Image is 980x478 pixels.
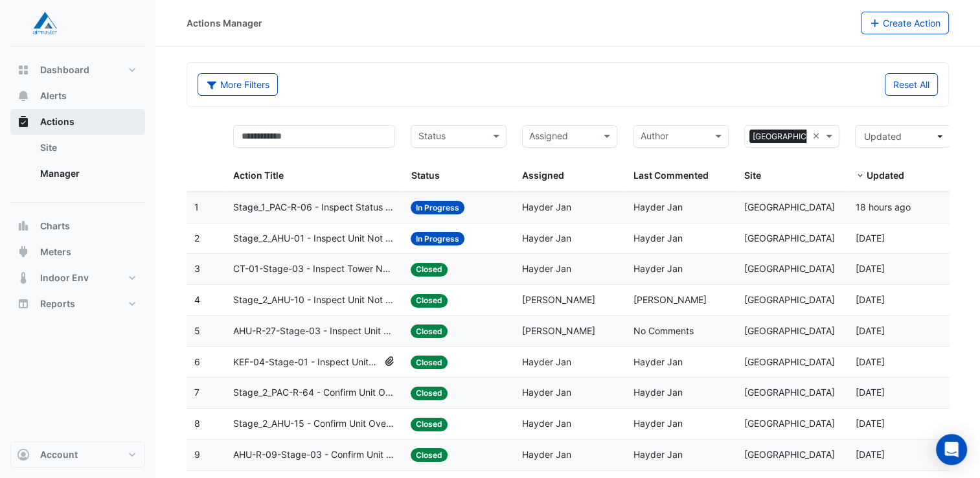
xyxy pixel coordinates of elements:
[633,356,682,367] span: Hayder Jan
[522,201,571,212] span: Hayder Jan
[522,294,595,305] span: [PERSON_NAME]
[233,293,395,308] span: Stage_2_AHU-10 - Inspect Unit Not Operating
[194,356,200,367] span: 6
[198,73,278,96] button: More Filters
[187,16,262,30] div: Actions Manager
[30,161,145,187] a: Manager
[233,448,395,462] span: AHU-R-09-Stage-03 - Confirm Unit Overnight Operation (Energy Waste)
[194,294,200,305] span: 4
[633,170,708,181] span: Last Commented
[855,294,884,305] span: 2025-09-15T13:35:53.504
[10,239,145,265] button: Meters
[10,291,145,317] button: Reports
[855,325,884,336] span: 2025-09-15T11:47:45.020
[17,63,30,76] app-icon: Dashboard
[411,294,448,308] span: Closed
[233,200,395,215] span: Stage_1_PAC-R-06 - Inspect Status Broken Switch
[194,387,199,398] span: 7
[522,325,595,336] span: [PERSON_NAME]
[10,83,145,109] button: Alerts
[194,449,200,460] span: 9
[633,418,682,429] span: Hayder Jan
[411,448,448,462] span: Closed
[522,170,564,181] span: Assigned
[411,263,448,277] span: Closed
[233,355,379,370] span: KEF-04-Stage-01 - Inspect Unit Not Operating
[411,232,464,245] span: In Progress
[17,245,30,258] app-icon: Meters
[744,449,835,460] span: [GEOGRAPHIC_DATA]
[10,213,145,239] button: Charts
[744,418,835,429] span: [GEOGRAPHIC_DATA]
[411,324,448,338] span: Closed
[633,294,706,305] span: [PERSON_NAME]
[744,233,835,244] span: [GEOGRAPHIC_DATA]
[194,325,200,336] span: 5
[855,418,884,429] span: 2025-09-11T14:43:39.392
[40,297,75,310] span: Reports
[522,387,571,398] span: Hayder Jan
[17,115,30,128] app-icon: Actions
[633,233,682,244] span: Hayder Jan
[40,63,89,76] span: Dashboard
[633,387,682,398] span: Hayder Jan
[936,434,967,465] div: Open Intercom Messenger
[411,387,448,400] span: Closed
[10,442,145,468] button: Account
[855,125,951,148] button: Updated
[17,297,30,310] app-icon: Reports
[633,201,682,212] span: Hayder Jan
[855,449,884,460] span: 2025-09-11T14:43:33.499
[40,271,89,284] span: Indoor Env
[40,245,71,258] span: Meters
[40,220,70,233] span: Charts
[744,325,835,336] span: [GEOGRAPHIC_DATA]
[855,263,884,274] span: 2025-09-17T10:45:52.729
[866,170,904,181] span: Updated
[233,385,395,400] span: Stage_2_PAC-R-64 - Confirm Unit Overnight Operation (Energy Waste)
[10,57,145,83] button: Dashboard
[522,418,571,429] span: Hayder Jan
[411,201,464,214] span: In Progress
[633,263,682,274] span: Hayder Jan
[633,449,682,460] span: Hayder Jan
[194,263,200,274] span: 3
[855,201,910,212] span: 2025-09-18T12:55:26.939
[744,263,835,274] span: [GEOGRAPHIC_DATA]
[17,271,30,284] app-icon: Indoor Env
[411,170,439,181] span: Status
[522,233,571,244] span: Hayder Jan
[812,129,823,144] span: Clear
[40,448,78,461] span: Account
[233,170,284,181] span: Action Title
[194,418,200,429] span: 8
[17,220,30,233] app-icon: Charts
[40,115,74,128] span: Actions
[233,262,395,277] span: CT-01-Stage-03 - Inspect Tower Not Operating
[749,130,836,144] span: [GEOGRAPHIC_DATA]
[861,12,950,34] button: Create Action
[16,10,74,36] img: Company Logo
[411,356,448,369] span: Closed
[522,263,571,274] span: Hayder Jan
[522,449,571,460] span: Hayder Jan
[17,89,30,102] app-icon: Alerts
[522,356,571,367] span: Hayder Jan
[885,73,938,96] button: Reset All
[744,387,835,398] span: [GEOGRAPHIC_DATA]
[744,170,761,181] span: Site
[40,89,67,102] span: Alerts
[194,233,199,244] span: 2
[10,135,145,192] div: Actions
[10,109,145,135] button: Actions
[855,356,884,367] span: 2025-09-12T11:04:04.985
[30,135,145,161] a: Site
[633,325,693,336] span: No Comments
[744,201,835,212] span: [GEOGRAPHIC_DATA]
[411,418,448,431] span: Closed
[233,416,395,431] span: Stage_2_AHU-15 - Confirm Unit Overnight Operation (Energy Waste)
[10,265,145,291] button: Indoor Env
[863,131,901,142] span: Updated
[744,294,835,305] span: [GEOGRAPHIC_DATA]
[233,231,395,246] span: Stage_2_AHU-01 - Inspect Unit Not Operating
